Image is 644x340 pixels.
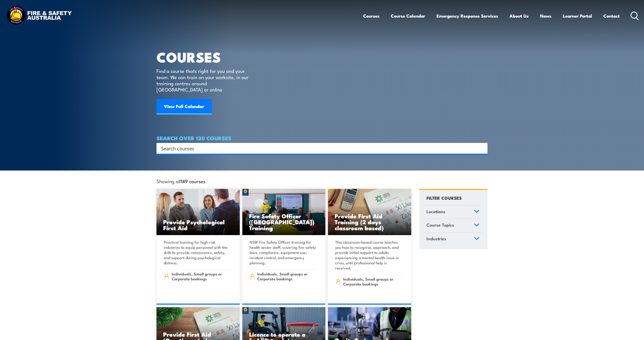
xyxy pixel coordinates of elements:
a: Provide First Aid Training (2 days classroom based) [328,189,411,235]
a: Course Topics [424,219,482,232]
input: Search input [161,144,476,152]
a: Course Calendar [391,9,425,23]
a: Industries [424,233,482,246]
span: Individuals, Small groups or Corporate bookings [343,276,402,286]
h1: COURSES [156,51,256,63]
span: Individuals, Small groups or Corporate bookings [257,271,317,281]
p: Practical training for high-risk industries to equip personnel with the skills to provide reassur... [164,239,231,265]
a: Contact [603,9,620,23]
h4: FILTER COURSES [426,194,462,201]
a: Courses [363,9,379,23]
span: Showing all [156,178,205,184]
h3: Provide Psychological First Aid [163,219,233,231]
form: Search form [162,145,477,152]
p: NSW Fire Safety Officer training for health sector staff, covering fire safety laws, compliance, ... [250,239,317,265]
span: Individuals, Small groups or Corporate bookings [172,271,231,281]
a: Provide Psychological First Aid [156,189,240,235]
a: News [540,9,551,23]
img: Fire Safety Advisor [242,189,326,235]
span: Locations [426,208,445,215]
strong: 149 courses [181,177,205,184]
a: View Full Calendar [156,99,212,114]
h3: Provide First Aid Training (2 days classroom based) [335,213,405,231]
img: Mental Health First Aid Training Course from Fire & Safety Australia [156,189,240,235]
a: Locations [424,205,482,219]
span: Industries [426,235,446,242]
button: Search magnifier button [478,145,486,152]
p: This classroom-based course teaches you how to recognise, approach, and provide initial support t... [335,239,402,271]
a: About Us [510,9,529,23]
a: Fire Safety Officer ([GEOGRAPHIC_DATA]) Training [242,189,326,235]
span: Course Topics [426,221,454,228]
h3: Fire Safety Officer ([GEOGRAPHIC_DATA]) Training [249,213,319,231]
p: Find a course thats right for you and your team. We can train on your worksite, in our training c... [156,68,251,92]
a: Emergency Response Services [437,9,498,23]
a: Learner Portal [563,9,592,23]
h4: SEARCH OVER 120 COURSES [156,135,488,141]
img: Mental Health First Aid Training (Standard) – Classroom [328,189,411,235]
